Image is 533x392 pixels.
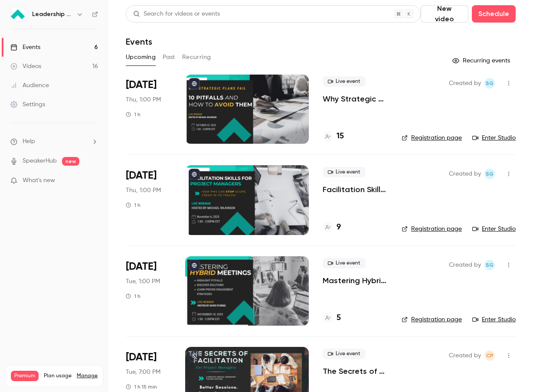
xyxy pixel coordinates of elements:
a: Why Strategic Plans Fail—10 Pitfalls and How to Avoid Them [323,94,388,104]
span: Live event [323,349,366,359]
a: Facilitation Skills for Project Managers: How PMs Can Stop Scope Creep in Its Tracks [323,184,388,195]
span: SG [486,169,494,179]
span: Live event [323,76,366,87]
li: help-dropdown-opener [10,137,98,146]
div: Events [10,43,40,52]
a: SpeakerHub [23,157,57,166]
a: Enter Studio [472,134,516,142]
span: SG [486,260,494,270]
div: 1 h 15 min [126,383,157,390]
a: Manage [77,372,98,379]
span: SG [486,78,494,88]
span: new [62,157,79,166]
span: Shay Gant [484,78,495,88]
a: Registration page [402,134,462,142]
span: [DATE] [126,350,157,364]
a: Registration page [402,225,462,233]
div: Settings [10,100,45,109]
span: Created by [449,78,481,88]
h4: 5 [337,312,341,324]
span: Plan usage [44,372,72,379]
div: 1 h [126,202,141,209]
span: Tue, 1:00 PM [126,277,160,286]
img: Leadership Strategies - 2025 Webinars [11,7,25,21]
div: Nov 6 Thu, 1:00 PM (America/New York) [126,165,171,235]
span: Chyenne Pastrana [484,350,495,361]
div: 1 h [126,111,141,118]
h4: 9 [337,222,341,233]
a: Enter Studio [472,315,516,324]
div: Search for videos or events [133,10,220,19]
span: Premium [11,371,39,381]
span: Created by [449,169,481,179]
a: Enter Studio [472,225,516,233]
span: [DATE] [126,169,157,183]
div: Audience [10,81,49,90]
span: Created by [449,350,481,361]
span: What's new [23,176,55,185]
span: Tue, 7:00 PM [126,368,160,376]
span: Live event [323,258,366,268]
a: Mastering Hybrid Meetings—Pitfalls, Solutions, and Proven Engagement Strategies [323,275,388,286]
span: Thu, 1:00 PM [126,186,161,195]
div: Videos [10,62,41,71]
div: Oct 23 Thu, 1:00 PM (America/New York) [126,75,171,144]
h1: Events [126,36,152,47]
button: Schedule [472,5,516,23]
span: CP [486,350,494,361]
div: Nov 18 Tue, 1:00 PM (America/New York) [126,256,171,326]
span: Shay Gant [484,169,495,179]
div: 1 h [126,293,141,300]
a: Registration page [402,315,462,324]
a: 5 [323,312,341,324]
span: [DATE] [126,260,157,274]
button: New video [421,5,468,23]
button: Upcoming [126,50,156,64]
a: 9 [323,222,341,233]
button: Recurring [182,50,211,64]
button: Past [163,50,175,64]
button: Recurring events [448,54,516,68]
span: Shay Gant [484,260,495,270]
span: [DATE] [126,78,157,92]
h4: 15 [337,131,344,142]
a: 15 [323,131,344,142]
h6: Leadership Strategies - 2025 Webinars [32,10,73,19]
span: Help [23,137,35,146]
span: Created by [449,260,481,270]
span: Thu, 1:00 PM [126,95,161,104]
span: Live event [323,167,366,177]
a: The Secrets of Facilitation for Project Managers [323,366,388,376]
